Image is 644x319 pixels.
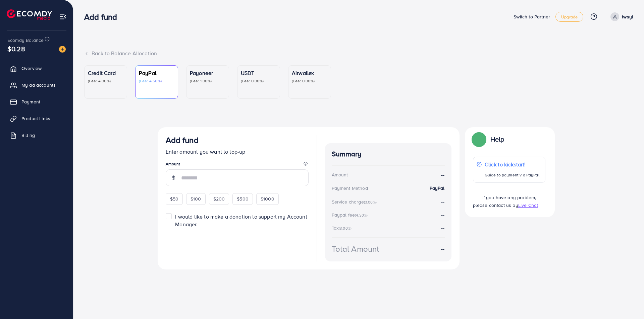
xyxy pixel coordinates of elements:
[290,87,327,95] img: card
[332,225,354,231] div: Tax
[203,87,225,95] img: card
[241,78,276,84] p: (Fee: 0.00%)
[5,95,68,108] a: Payment
[269,87,276,95] img: card
[355,213,368,218] small: (4.50%)
[21,82,56,88] span: My ad accounts
[518,206,538,213] span: Live Chat
[485,175,539,183] p: Guide to payment via PayPal
[441,245,444,253] strong: --
[332,243,379,255] div: Total Amount
[97,87,123,95] img: card
[241,69,276,77] p: USDT
[332,150,445,158] h4: Summary
[292,69,327,77] p: Airwallex
[473,198,480,205] img: Popup guide
[152,87,174,95] img: card
[84,12,122,22] h3: Add fund
[84,50,633,57] div: Back to Balance Allocation
[190,69,225,77] p: Payoneer
[555,12,583,22] a: Upgrade
[473,135,485,147] img: Popup guide
[514,13,550,21] p: Switch to Partner
[175,213,307,228] span: I would like to make a donation to support my Account Manager.
[166,161,309,169] legend: Amount
[5,112,68,125] a: Product Links
[191,195,201,202] span: $100
[170,195,178,202] span: $50
[441,224,444,232] strong: --
[5,62,68,75] a: Overview
[441,211,444,218] strong: --
[561,15,578,19] span: Upgrade
[332,212,370,218] div: Paypal fee
[5,78,68,92] a: My ad accounts
[139,78,174,84] p: (Fee: 4.50%)
[139,69,174,77] p: PayPal
[473,198,536,213] span: If you have any problem, please contact us by
[59,46,66,53] img: image
[261,195,274,202] span: $1000
[420,184,428,192] img: credit
[166,148,309,156] p: Enter amount you want to top-up
[7,9,52,20] img: logo
[441,198,444,205] strong: --
[339,226,352,231] small: (3.00%)
[7,44,25,54] span: $0.28
[21,98,40,105] span: Payment
[88,69,123,77] p: Credit Card
[21,132,35,139] span: Billing
[490,137,504,145] p: Help
[430,185,445,191] strong: PayPal
[441,171,444,179] strong: --
[364,200,377,205] small: (3.00%)
[88,78,123,84] p: (Fee: 4.00%)
[332,198,379,205] div: Service charge
[615,289,639,314] iframe: Chat
[7,37,44,44] span: Ecomdy Balance
[21,65,42,72] span: Overview
[622,13,633,21] p: twsyl
[608,12,633,21] a: twsyl
[5,129,68,142] a: Billing
[485,164,539,172] p: Click to kickstart!
[213,195,225,202] span: $200
[21,115,50,122] span: Product Links
[332,171,348,178] div: Amount
[59,13,67,20] img: menu
[292,78,327,84] p: (Fee: 0.00%)
[190,78,225,84] p: (Fee: 1.00%)
[237,195,249,202] span: $500
[166,135,199,145] h3: Add fund
[332,185,368,191] div: Payment Method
